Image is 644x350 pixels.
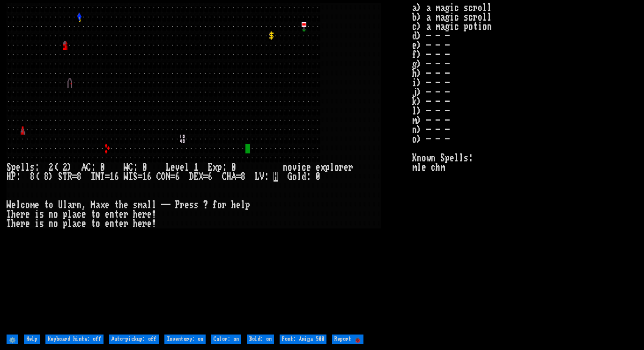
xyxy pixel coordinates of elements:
[142,163,147,172] div: 0
[39,210,44,219] div: s
[105,200,110,210] div: e
[152,219,156,228] div: !
[110,210,114,219] div: n
[49,210,53,219] div: n
[189,200,194,210] div: s
[124,210,128,219] div: r
[91,172,96,182] div: I
[49,163,53,172] div: 2
[208,163,213,172] div: E
[109,335,159,344] input: Auto-pickup: off
[96,200,100,210] div: a
[44,200,49,210] div: t
[16,210,21,219] div: e
[16,219,21,228] div: e
[110,172,114,182] div: 1
[25,210,30,219] div: e
[133,163,138,172] div: :
[96,210,100,219] div: o
[147,172,152,182] div: 6
[72,210,77,219] div: a
[81,200,86,210] div: ,
[236,172,241,182] div: =
[35,200,39,210] div: e
[114,172,119,182] div: 6
[7,210,11,219] div: T
[105,210,110,219] div: e
[302,172,306,182] div: d
[25,200,30,210] div: o
[114,210,119,219] div: t
[170,163,175,172] div: e
[217,200,222,210] div: o
[316,163,320,172] div: e
[86,163,91,172] div: C
[412,3,637,332] stats: a) a magic scroll b) a magic scroll c) a magic potion d) - - - e) - - - f) - - - g) - - - h) - - ...
[63,219,67,228] div: p
[24,335,40,344] input: Help
[72,172,77,182] div: =
[203,200,208,210] div: ?
[142,200,147,210] div: a
[241,200,245,210] div: l
[49,200,53,210] div: o
[185,163,189,172] div: l
[16,163,21,172] div: e
[35,210,39,219] div: i
[161,200,166,210] div: -
[30,163,35,172] div: s
[96,172,100,182] div: N
[58,172,63,182] div: S
[105,172,110,182] div: =
[175,163,180,172] div: v
[203,172,208,182] div: =
[297,163,302,172] div: i
[77,200,81,210] div: n
[124,172,128,182] div: W
[320,163,325,172] div: x
[58,200,63,210] div: U
[35,219,39,228] div: i
[166,163,170,172] div: L
[133,200,138,210] div: s
[166,200,170,210] div: -
[11,210,16,219] div: h
[175,172,180,182] div: 6
[77,210,81,219] div: c
[91,200,96,210] div: M
[128,163,133,172] div: C
[274,172,278,182] mark: H
[119,210,124,219] div: e
[30,200,35,210] div: m
[236,200,241,210] div: e
[208,172,213,182] div: 6
[138,219,142,228] div: e
[164,335,206,344] input: Inventory: on
[110,219,114,228] div: n
[306,163,311,172] div: e
[334,163,339,172] div: o
[72,219,77,228] div: a
[53,163,58,172] div: (
[21,163,25,172] div: l
[7,172,11,182] div: H
[11,163,16,172] div: p
[332,335,363,344] input: Report 🐞
[77,219,81,228] div: c
[16,172,21,182] div: :
[217,163,222,172] div: p
[91,163,96,172] div: :
[35,163,39,172] div: :
[67,200,72,210] div: a
[119,219,124,228] div: e
[44,172,49,182] div: 8
[63,163,67,172] div: 2
[175,200,180,210] div: P
[330,163,334,172] div: l
[35,172,39,182] div: (
[100,163,105,172] div: 0
[222,172,227,182] div: C
[105,219,110,228] div: e
[283,163,288,172] div: n
[213,163,217,172] div: x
